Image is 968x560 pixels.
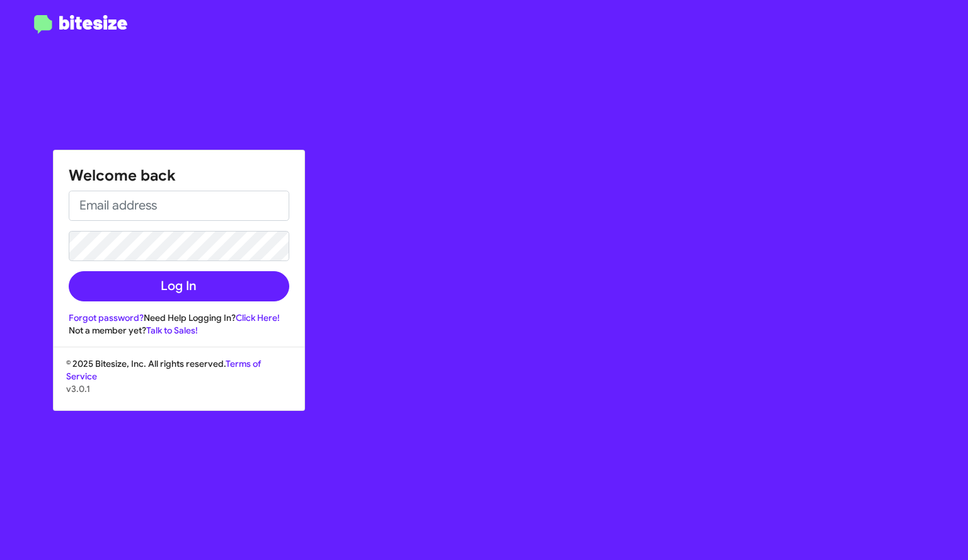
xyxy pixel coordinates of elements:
h1: Welcome back [69,165,289,186]
a: Talk to Sales! [146,325,198,336]
div: © 2025 Bitesize, Inc. All rights reserved. [54,357,304,410]
a: Terms of Service [66,358,261,382]
button: Log In [69,271,289,301]
input: Email address [69,191,289,221]
div: Need Help Logging In? [69,311,289,324]
a: Click Here! [236,312,280,323]
p: v3.0.1 [66,383,292,395]
a: Forgot password? [69,312,144,323]
div: Not a member yet? [69,324,289,337]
